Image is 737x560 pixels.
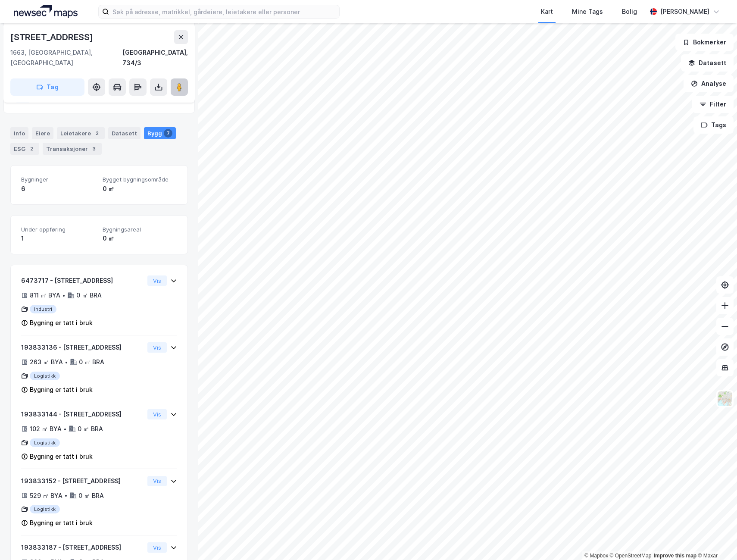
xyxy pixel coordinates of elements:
div: 2 [93,129,101,138]
div: 0 ㎡ BRA [76,290,102,300]
button: Vis [147,409,167,419]
a: Mapbox [584,553,608,559]
div: Mine Tags [572,6,603,17]
button: Vis [147,275,167,286]
div: 811 ㎡ BYA [30,290,60,300]
span: Bygninger [21,176,96,183]
img: logo.a4113a55bc3d86da70a041830d287a7e.svg [14,5,78,18]
div: Bygg [144,127,176,139]
div: Bolig [622,6,637,17]
button: Datasett [681,54,734,72]
button: Vis [147,542,167,553]
div: • [63,425,67,432]
div: Bygning er tatt i bruk [30,385,93,395]
div: 193833136 - [STREET_ADDRESS] [21,342,144,353]
a: Improve this map [654,553,696,559]
div: 193833144 - [STREET_ADDRESS] [21,409,144,419]
div: 3 [90,144,98,153]
div: [GEOGRAPHIC_DATA], 734/3 [122,47,188,68]
div: Datasett [108,127,141,139]
button: Vis [147,476,167,486]
div: Leietakere [57,127,105,139]
div: [STREET_ADDRESS] [10,30,95,44]
iframe: Chat Widget [694,519,737,560]
div: 529 ㎡ BYA [30,491,62,501]
span: Bygget bygningsområde [103,176,177,183]
div: 0 ㎡ [103,233,177,244]
div: Bygning er tatt i bruk [30,518,93,528]
div: 193833187 - [STREET_ADDRESS] [21,542,144,553]
img: Z [717,391,733,407]
div: 0 ㎡ BRA [79,357,104,367]
div: • [65,359,68,366]
div: • [62,292,66,299]
button: Bokmerker [675,34,734,51]
div: 6473717 - [STREET_ADDRESS] [21,275,144,286]
div: 1663, [GEOGRAPHIC_DATA], [GEOGRAPHIC_DATA] [10,47,122,68]
div: 6 [21,184,96,194]
input: Søk på adresse, matrikkel, gårdeiere, leietakere eller personer [109,5,339,18]
a: OpenStreetMap [610,553,652,559]
div: Transaksjoner [43,143,102,155]
div: Bygning er tatt i bruk [30,451,93,462]
div: • [64,492,68,499]
div: 1 [21,233,96,244]
button: Tags [693,116,734,134]
div: Kart [541,6,553,17]
div: 102 ㎡ BYA [30,424,62,434]
div: Info [10,127,28,139]
div: 0 ㎡ [103,184,177,194]
div: ESG [10,143,39,155]
button: Vis [147,342,167,353]
div: [PERSON_NAME] [660,6,709,17]
div: 193833152 - [STREET_ADDRESS] [21,476,144,486]
button: Filter [692,96,734,113]
span: Bygningsareal [103,226,177,233]
div: 0 ㎡ BRA [78,424,103,434]
div: 7 [164,129,172,138]
div: Bygning er tatt i bruk [30,318,93,328]
button: Analyse [684,75,734,92]
button: Tag [10,78,84,96]
span: Under oppføring [21,226,96,233]
div: 2 [27,144,36,153]
div: 0 ㎡ BRA [78,491,104,501]
div: 263 ㎡ BYA [30,357,63,367]
div: Eiere [32,127,53,139]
